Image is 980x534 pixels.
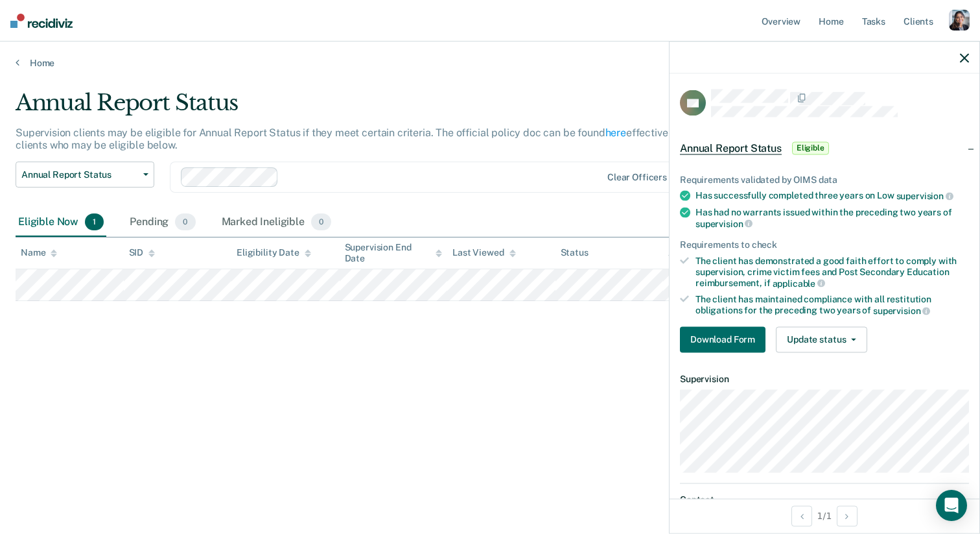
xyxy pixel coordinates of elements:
[791,505,812,526] button: Previous Opportunity
[695,218,752,228] span: supervision
[670,127,979,169] div: Annual Report StatusEligible
[896,191,953,201] span: supervision
[10,14,73,28] img: Recidiviz
[680,174,969,185] div: Requirements validated by OIMS data
[85,213,104,230] span: 1
[670,498,979,533] div: 1 / 1
[127,208,198,237] div: Pending
[792,141,829,154] span: Eligible
[695,190,969,202] div: Has successfully completed three years on Low
[16,57,964,69] a: Home
[16,90,751,127] div: Annual Report Status
[345,242,443,264] div: Supervision End Date
[311,213,331,230] span: 0
[452,247,515,258] div: Last Viewed
[175,213,195,230] span: 0
[680,494,969,505] dt: Contact
[680,326,765,352] button: Download Form
[773,278,825,288] span: applicable
[873,306,930,316] span: supervision
[607,172,667,183] div: Clear officers
[16,127,741,151] p: Supervision clients may be eligible for Annual Report Status if they meet certain criteria. The o...
[219,208,334,237] div: Marked Ineligible
[936,490,967,521] div: Open Intercom Messenger
[695,256,969,289] div: The client has demonstrated a good faith effort to comply with supervision, crime victim fees and...
[237,247,311,258] div: Eligibility Date
[605,127,626,139] a: here
[680,373,969,384] dt: Supervision
[680,239,969,250] div: Requirements to check
[776,326,867,352] button: Update status
[16,208,106,237] div: Eligible Now
[695,207,969,229] div: Has had no warrants issued within the preceding two years of
[21,247,57,258] div: Name
[680,141,782,154] span: Annual Report Status
[21,169,138,180] span: Annual Report Status
[837,505,857,526] button: Next Opportunity
[561,247,589,258] div: Status
[680,326,771,352] a: Navigate to form link
[129,247,156,258] div: SID
[695,294,969,316] div: The client has maintained compliance with all restitution obligations for the preceding two years of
